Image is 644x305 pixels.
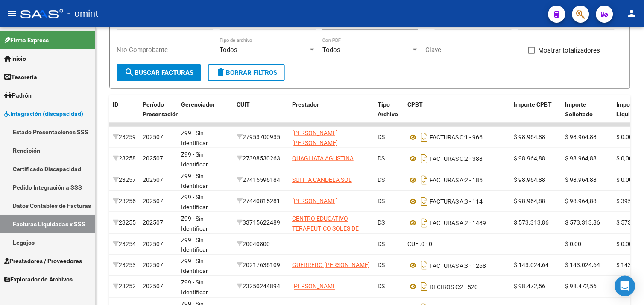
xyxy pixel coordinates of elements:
div: 33715622489 [237,218,285,228]
span: Período Presentación [143,101,179,118]
span: Mostrar totalizadores [539,45,600,56]
datatable-header-cell: ID [109,95,139,133]
span: $ 98.964,88 [514,176,546,183]
span: $ 0,00 [617,240,633,247]
span: DS [378,240,385,247]
datatable-header-cell: Tipo Archivo [374,95,404,133]
span: Buscar Facturas [124,69,193,77]
span: QUAGLIATA AGUSTINA [292,155,354,162]
span: Borrar Filtros [216,69,277,77]
span: $ 98.964,88 [565,176,597,183]
div: 23253 [113,261,136,270]
span: FACTURAS A: [430,177,465,184]
div: 2 - 185 [407,173,507,187]
div: 3 - 114 [407,195,507,208]
datatable-header-cell: Importe Solicitado [562,95,613,133]
span: DS [378,262,385,269]
span: Z99 - Sin Identificar [181,237,208,253]
mat-icon: menu [7,8,17,18]
span: DS [378,176,385,183]
i: Descargar documento [419,152,430,166]
span: CUE : [407,240,421,247]
span: $ 0,00 [565,240,582,247]
div: 23256 [113,196,136,206]
span: Integración (discapacidad) [4,109,83,118]
span: Padrón [4,91,32,100]
div: 23258 [113,154,136,163]
div: 20040800 [237,239,285,249]
span: SUFFIA CANDELA SOL [292,176,352,183]
span: Firma Express [4,36,49,45]
span: DS [378,155,385,162]
i: Descargar documento [419,173,430,187]
span: $ 98.964,88 [565,133,597,140]
i: Descargar documento [419,195,430,208]
span: FACTURAS A: [430,198,465,205]
span: FACTURAS C: [430,155,465,162]
span: - omint [67,4,98,23]
span: CPBT [407,101,423,108]
span: Z99 - Sin Identificar [181,258,208,275]
div: 23250244894 [237,282,285,292]
span: 202507 [143,176,163,183]
i: Descargar documento [419,259,430,272]
datatable-header-cell: CPBT [404,95,511,133]
div: 3 - 1268 [407,259,507,272]
span: FACTURAS A: [430,262,465,269]
button: Borrar Filtros [208,64,285,81]
span: $ 0,00 [617,176,633,183]
span: Importe Liquidado [617,101,644,118]
i: Descargar documento [419,280,430,294]
span: Prestador [292,101,319,108]
span: [PERSON_NAME] [292,198,338,204]
div: 20217636109 [237,261,285,270]
span: $ 98.964,88 [514,133,546,140]
span: Z99 - Sin Identificar [181,172,208,189]
span: Z99 - Sin Identificar [181,151,208,168]
span: Tesorería [4,72,37,82]
i: Descargar documento [419,130,430,144]
span: Todos [322,46,340,54]
div: 27415596184 [237,175,285,185]
span: 202507 [143,133,163,140]
span: $ 98.964,88 [565,198,597,204]
span: 202507 [143,155,163,162]
span: DS [378,219,385,226]
span: [PERSON_NAME] [PERSON_NAME] [292,130,338,146]
span: $ 0,00 [617,133,633,140]
div: 23254 [113,239,136,249]
span: $ 573.313,86 [514,219,549,226]
span: DS [378,283,385,290]
span: [PERSON_NAME] [292,283,338,290]
span: Inicio [4,54,26,63]
span: $ 98.472,56 [565,283,597,290]
span: 202507 [143,283,163,290]
div: 23259 [113,132,136,142]
span: $ 0,00 [617,155,633,162]
span: DS [378,133,385,140]
span: $ 98.472,56 [514,283,546,290]
div: 2 - 520 [407,280,507,294]
span: Explorador de Archivos [4,275,73,284]
datatable-header-cell: Período Presentación [139,95,178,133]
div: 2 - 1489 [407,216,507,230]
div: 23252 [113,282,136,292]
span: CUIT [237,101,250,108]
button: Buscar Facturas [117,64,201,81]
div: 27440815281 [237,196,285,206]
span: Importe Solicitado [565,101,593,118]
datatable-header-cell: Importe CPBT [511,95,562,133]
div: Open Intercom Messenger [615,276,635,296]
span: $ 143.024,64 [514,262,549,269]
span: FACTURAS C: [430,134,465,141]
mat-icon: delete [216,67,226,77]
span: 202507 [143,219,163,226]
div: 27953700935 [237,132,285,142]
span: Z99 - Sin Identificar [181,215,208,232]
span: Z99 - Sin Identificar [181,194,208,210]
span: Z99 - Sin Identificar [181,130,208,146]
span: 202507 [143,198,163,204]
datatable-header-cell: CUIT [233,95,289,133]
mat-icon: search [124,67,135,77]
span: DS [378,198,385,204]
